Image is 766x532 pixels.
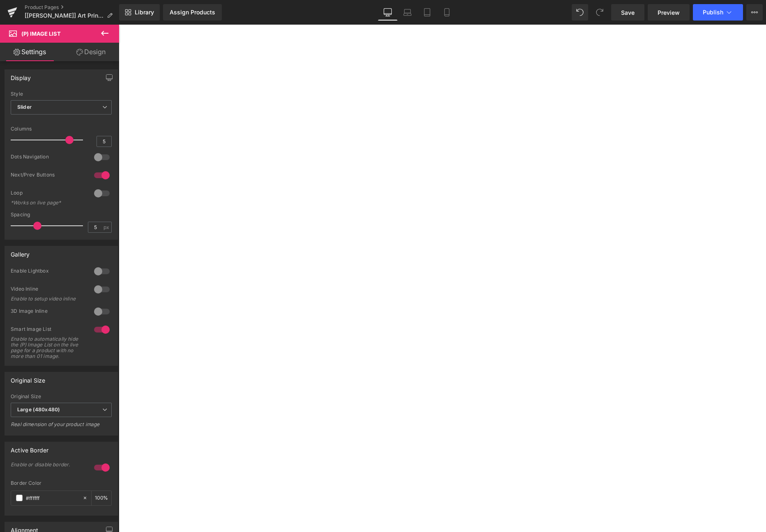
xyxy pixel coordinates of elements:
[11,286,86,294] div: Video Inline
[11,308,86,316] div: 3D Image Inline
[26,493,78,502] input: Color
[591,4,608,21] button: Redo
[378,4,398,21] a: Desktop
[170,9,215,16] div: Assign Products
[11,91,112,97] div: Style
[621,8,635,17] span: Save
[11,154,86,162] div: Dots Navigation
[11,126,112,132] div: Columns
[11,326,86,335] div: Smart Image List
[648,4,690,21] a: Preview
[572,4,588,21] button: Undo
[135,9,154,16] span: Library
[703,9,723,16] span: Publish
[11,336,85,359] div: Enable to automatically hide the (P) Image List on the live page for a product with no more than ...
[11,268,86,276] div: Enable Lightbox
[417,4,437,21] a: Tablet
[61,43,121,61] a: Design
[398,4,417,21] a: Laptop
[119,4,160,21] a: New Library
[738,504,758,524] iframe: Intercom live chat
[11,480,112,486] div: Border Color
[17,104,32,110] b: Slider
[11,190,86,198] div: Loop
[11,212,112,218] div: Spacing
[11,246,30,258] div: Gallery
[92,491,111,505] div: %
[11,70,31,81] div: Display
[11,172,86,180] div: Next/Prev Buttons
[11,394,112,399] div: Original Size
[17,406,60,413] b: Large (480x480)
[25,4,119,11] a: Product Pages
[11,200,85,206] div: *Works on live page*
[693,4,743,21] button: Publish
[658,8,680,17] span: Preview
[11,421,112,433] div: Real dimension of your product image
[11,442,48,454] div: Active Border
[11,296,85,302] div: Enable to setup video inline
[25,12,104,19] span: [[PERSON_NAME]] Art Prints - Bio And More Info
[11,372,45,384] div: Original Size
[11,462,85,468] div: Enable or disable border.
[746,4,763,21] button: More
[437,4,457,21] a: Mobile
[104,225,110,230] span: px
[21,30,61,37] span: (P) Image List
